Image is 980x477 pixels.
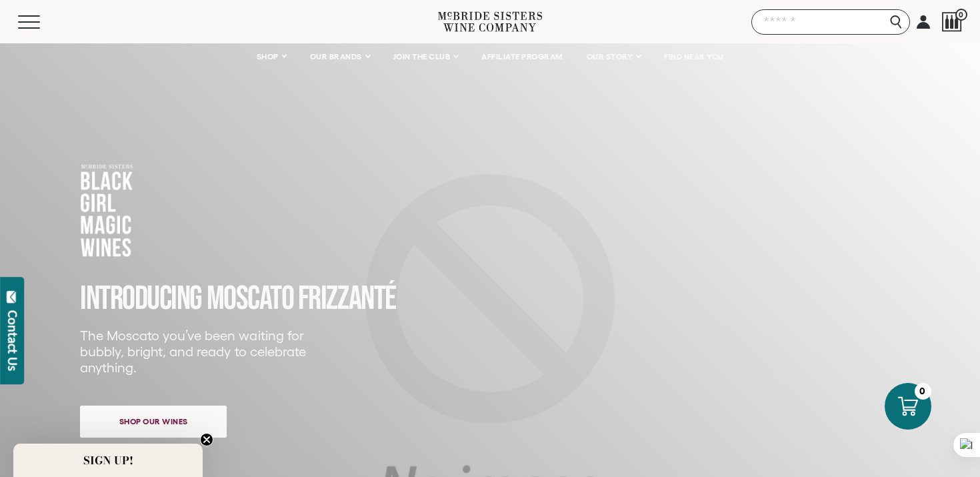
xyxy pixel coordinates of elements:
[473,43,571,70] a: AFFILIATE PROGRAM
[298,279,396,319] span: FRIZZANTé
[301,43,378,70] a: OUR BRANDS
[248,43,295,70] a: SHOP
[481,52,563,61] span: AFFILIATE PROGRAM
[80,328,315,376] p: The Moscato you’ve been waiting for bubbly, bright, and ready to celebrate anything.
[200,433,213,446] button: Close teaser
[915,383,931,400] div: 0
[96,408,211,434] span: Shop our wines
[955,9,967,21] span: 0
[18,15,66,29] button: Mobile Menu Trigger
[664,52,724,61] span: FIND NEAR YOU
[13,444,203,477] div: SIGN UP!Close teaser
[83,452,133,468] span: SIGN UP!
[257,52,279,61] span: SHOP
[6,310,19,371] div: Contact Us
[587,52,633,61] span: OUR STORY
[80,279,202,319] span: INTRODUCING
[80,406,227,438] a: Shop our wines
[207,279,294,319] span: MOSCATO
[578,43,649,70] a: OUR STORY
[393,52,451,61] span: JOIN THE CLUB
[310,52,362,61] span: OUR BRANDS
[655,43,733,70] a: FIND NEAR YOU
[385,43,467,70] a: JOIN THE CLUB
